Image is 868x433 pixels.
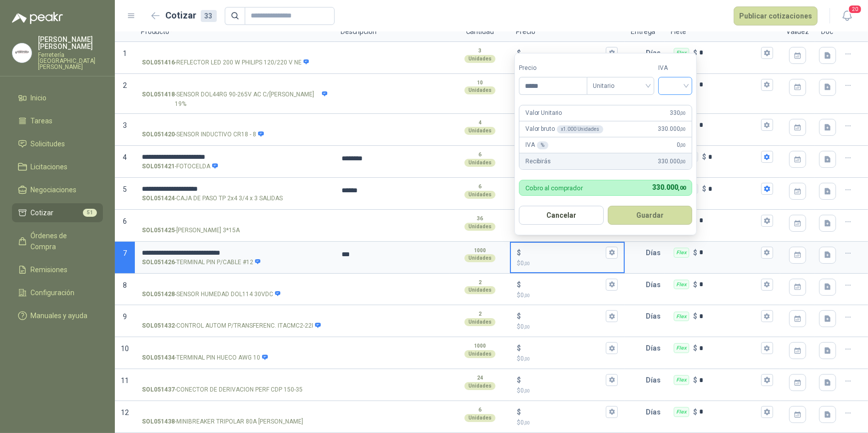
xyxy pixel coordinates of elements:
[674,48,689,58] div: Flex
[478,406,481,414] p: 6
[142,417,303,427] p: - MINIBREAKER TRIPOLAR 80A [PERSON_NAME]
[31,115,53,126] span: Tareas
[142,153,328,161] input: SOL051421-FOTOCELDA
[142,185,328,193] input: SOL051424-CAJA DE PASO TP 2x4 3/4 x 3 SALIDAS
[606,310,618,322] button: $$0,00
[477,215,483,223] p: 36
[31,92,47,103] span: Inicio
[142,290,281,299] p: - SENSOR HUMEDAD DOL114 30VDC
[31,230,93,252] span: Órdenes de Compra
[606,47,618,59] button: $$0,00
[658,157,686,166] span: 330.000
[142,130,264,139] p: - SENSOR INDUCTIVO CR18 - 8
[608,206,693,225] button: Guardar
[142,281,328,289] input: SOL051428-SENSOR HUMEDAD DOL114 30VDC
[510,22,625,42] p: Precio
[12,180,103,199] a: Negociaciones
[699,313,759,320] input: Flex $
[474,247,486,255] p: 1000
[478,47,481,55] p: 3
[606,247,618,259] button: $$0,00
[478,151,481,159] p: 6
[464,382,495,390] div: Unidades
[142,217,328,225] input: SOL051425-[PERSON_NAME] 3*15A
[121,345,129,353] span: 10
[123,217,127,225] span: 6
[520,387,530,394] span: 0
[464,191,495,199] div: Unidades
[31,184,77,195] span: Negociaciones
[142,90,328,109] p: - SENSOR DOL44RG 90-265V AC C/[PERSON_NAME] 19%
[142,162,218,171] p: - FOTOCELDA
[31,264,68,275] span: Remisiones
[523,377,604,384] input: $$0,00
[524,356,530,362] span: ,00
[142,81,328,89] input: SOL051418-SENSOR DOL44RG 90-265V AC C/[PERSON_NAME] 19%
[519,63,587,73] label: Precio
[699,281,759,288] input: Flex $
[517,47,521,58] p: $
[525,140,548,150] p: IVA
[525,157,551,166] p: Recibirás
[450,22,510,42] p: Cantidad
[464,127,495,135] div: Unidades
[142,90,175,109] strong: SOL051418
[142,226,175,235] strong: SOL051425
[693,279,697,290] p: $
[646,243,665,263] p: Días
[761,79,773,91] button: Flex $
[523,49,604,56] input: $$0,00
[464,318,495,326] div: Unidades
[699,345,759,352] input: Flex $
[523,408,604,416] input: $$0,00
[517,375,521,386] p: $
[702,183,706,194] p: $
[680,126,686,132] span: ,00
[520,292,530,299] span: 0
[693,311,697,322] p: $
[478,310,481,318] p: 2
[166,8,217,22] h2: Cotizar
[557,125,603,133] div: x 1.000 Unidades
[524,293,530,298] span: ,00
[674,248,689,258] div: Flex
[674,375,689,385] div: Flex
[123,281,127,289] span: 8
[593,78,648,93] span: Unitario
[123,249,127,257] span: 7
[12,111,103,130] a: Tareas
[519,206,604,225] button: Cancelar
[693,47,697,58] p: $
[123,81,127,89] span: 2
[123,121,127,129] span: 3
[699,408,759,416] input: Flex $
[464,86,495,94] div: Unidades
[83,209,97,217] span: 51
[464,223,495,231] div: Unidades
[674,407,689,417] div: Flex
[761,247,773,259] button: Flex $
[464,159,495,167] div: Unidades
[699,249,759,256] input: Flex $
[142,249,328,257] input: SOL051426-TERMINAL PIN P/CABLE #12
[12,203,103,222] a: Cotizar51
[142,353,268,363] p: - TERMINAL PIN HUECO AWG 10
[523,313,604,320] input: $$0,00
[12,12,63,24] img: Logo peakr
[517,322,618,332] p: $
[606,406,618,418] button: $$0,00
[693,407,697,418] p: $
[142,49,328,57] input: SOL051416-REFLECTOR LED 200 W PHILIPS 120/220 V NE
[761,342,773,354] button: Flex $
[478,279,481,287] p: 2
[142,345,328,352] input: SOL051434-TERMINAL PIN HUECO AWG 10
[31,287,75,298] span: Configuración
[517,279,521,290] p: $
[699,81,759,88] input: Flex $
[142,321,321,331] p: - CONTROL AUTOM P/TRANSFERENC. ITACMC2-22I
[761,279,773,291] button: Flex $
[524,388,530,394] span: ,00
[142,226,240,235] p: - [PERSON_NAME] 3*15A
[678,185,686,191] span: ,00
[464,55,495,63] div: Unidades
